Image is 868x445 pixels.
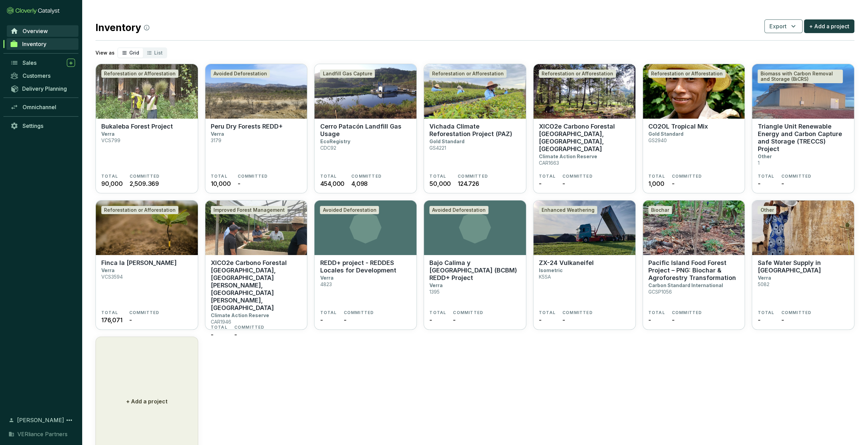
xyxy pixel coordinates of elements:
[757,310,774,315] span: TOTAL
[757,174,774,179] span: TOTAL
[22,41,46,47] span: Inventory
[211,131,224,137] p: Verra
[320,138,350,144] p: EcoRegistry
[101,206,178,214] div: Reforestation or Afforestation
[17,430,68,438] span: VERliance Partners
[101,179,123,188] span: 90,000
[424,200,526,330] a: Avoided DeforestationBajo Calima y [GEOGRAPHIC_DATA] (BCBM) REDD+ ProjectVerra1395TOTAL-COMMITTED-
[7,83,78,94] a: Delivery Planning
[757,315,760,325] span: -
[23,72,50,79] span: Customers
[648,123,708,130] p: CO2OL Tropical Mix
[314,64,417,193] a: Cerro Patacón Landfill Gas UsageLandfill Gas CaptureCerro Patacón Landfill Gas UsageEcoRegistryCD...
[101,137,120,143] p: VCS799
[648,310,665,315] span: TOTAL
[648,174,665,179] span: TOTAL
[101,267,115,273] p: Verra
[539,315,542,325] span: -
[453,310,483,315] span: COMMITTED
[539,310,556,315] span: TOTAL
[539,160,559,166] p: CAR1663
[320,70,375,78] div: Landfill Gas Capture
[648,137,667,143] p: GS2940
[453,315,456,325] span: -
[429,282,443,288] p: Verra
[781,315,784,325] span: -
[752,200,854,330] a: Safe Water Supply in ZambiaOtherSafe Water Supply in [GEOGRAPHIC_DATA]Verra5082TOTAL-COMMITTED-
[211,325,227,330] span: TOTAL
[129,315,132,325] span: -
[211,137,221,143] p: 3179
[205,200,308,330] a: XICO2e Carbono Forestal Ejido Noh Bec, Municipio de Felipe Carrillo Puerto, Estado de Quintana Ro...
[752,64,854,119] img: Triangle Unit Renewable Energy and Carbon Capture and Storage (TRECCS) Project
[7,120,78,132] a: Settings
[96,64,198,119] img: Bukaleba Forest Project
[533,200,636,330] a: ZX-24 VulkaneifelEnhanced WeatheringZX-24 VulkaneifelIsometricK5SATOTAL-COMMITTED-
[757,275,771,281] p: Verra
[130,179,159,188] span: 2,509.369
[96,201,198,255] img: Finca la Paz II
[533,64,636,193] a: XICO2e Carbono Forestal Ejido Pueblo Nuevo, Durango, MéxicoReforestation or AfforestationXICO2e C...
[23,122,43,129] span: Settings
[539,206,597,214] div: Enhanced Weathering
[424,64,526,193] a: Vichada Climate Reforestation Project (PAZ)Reforestation or AfforestationVichada Climate Reforest...
[672,174,702,179] span: COMMITTED
[643,64,745,193] a: CO2OL Tropical MixReforestation or AfforestationCO2OL Tropical MixGold StandardGS2940TOTAL1,000CO...
[648,259,739,282] p: Pacific Island Food Forest Project – PNG: Biochar & Agroforestry Transformation
[238,179,240,188] span: -
[429,289,440,295] p: 1395
[539,153,597,159] p: Climate Action Reserve
[539,70,616,78] div: Reforestation or Afforestation
[234,330,237,339] span: -
[804,19,854,33] button: + Add a project
[205,201,307,255] img: XICO2e Carbono Forestal Ejido Noh Bec, Municipio de Felipe Carrillo Puerto, Estado de Quintana Ro...
[648,315,651,325] span: -
[205,64,308,193] a: Peru Dry Forests REDD+Avoided DeforestationPeru Dry Forests REDD+Verra3179TOTAL10,000COMMITTED-
[320,315,323,325] span: -
[343,315,346,325] span: -
[562,315,565,325] span: -
[101,274,123,280] p: VCS3594
[314,64,416,119] img: Cerro Patacón Landfill Gas Usage
[643,201,745,255] img: Pacific Island Food Forest Project – PNG: Biochar & Agroforestry Transformation
[211,259,302,312] p: XICO2e Carbono Forestal [GEOGRAPHIC_DATA], [GEOGRAPHIC_DATA][PERSON_NAME], [GEOGRAPHIC_DATA][PERS...
[95,49,115,56] p: View as
[757,259,849,274] p: Safe Water Supply in [GEOGRAPHIC_DATA]
[533,64,635,119] img: XICO2e Carbono Forestal Ejido Pueblo Nuevo, Durango, México
[648,179,664,188] span: 1,000
[562,179,565,188] span: -
[211,319,231,325] p: CAR1946
[757,70,843,83] div: Biomass with Carbon Removal and Storage (BiCRS)
[154,50,163,56] span: List
[211,312,269,318] p: Climate Action Reserve
[320,259,411,274] p: REDD+ project - REDDES Locales for Development
[6,38,78,50] a: Inventory
[320,310,337,315] span: TOTAL
[757,153,771,159] p: Other
[562,174,593,179] span: COMMITTED
[539,274,551,280] p: K5SA
[672,310,702,315] span: COMMITTED
[238,174,268,179] span: COMMITTED
[757,281,769,287] p: 5082
[343,310,374,315] span: COMMITTED
[101,174,118,179] span: TOTAL
[781,179,784,188] span: -
[562,310,593,315] span: COMMITTED
[314,200,417,330] a: Avoided DeforestationREDD+ project - REDDES Locales for DevelopmentVerra4823TOTAL-COMMITTED-
[320,281,332,287] p: 4823
[429,138,465,144] p: Gold Standard
[7,25,78,37] a: Overview
[95,20,149,35] h2: Inventory
[648,289,672,295] p: GCSP1056
[781,310,811,315] span: COMMITTED
[320,275,333,281] p: Verra
[211,70,270,78] div: Avoided Deforestation
[752,201,854,255] img: Safe Water Supply in Zambia
[234,325,265,330] span: COMMITTED
[117,47,167,58] div: segmented control
[351,174,382,179] span: COMMITTED
[101,310,118,315] span: TOTAL
[429,310,446,315] span: TOTAL
[429,259,520,282] p: Bajo Calima y [GEOGRAPHIC_DATA] (BCBM) REDD+ Project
